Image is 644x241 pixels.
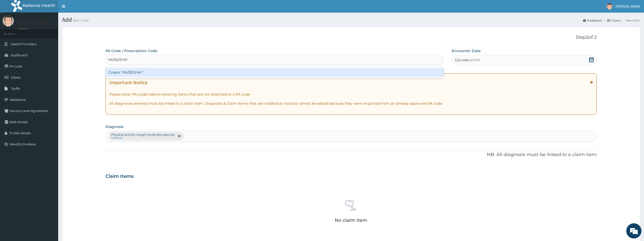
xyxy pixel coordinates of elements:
[3,15,14,27] img: User Image
[18,20,51,25] p: [PERSON_NAME]
[109,101,593,106] p: All diagnoses entered must be linked to a claim item. Diagnosis & Claim Items that are visible bu...
[106,35,597,40] p: Step 2 of 2
[72,18,89,22] small: New Claim
[616,4,640,9] span: [PERSON_NAME]
[26,28,85,35] div: Chat with us now
[607,18,621,23] a: Claims
[606,3,613,10] img: User Image
[9,25,20,38] img: d_794563401_company_1708531726252_794563401
[11,75,21,80] span: Claims
[11,86,20,91] span: Tariffs
[109,92,593,97] p: Please enter PA codes before entering items that are not attached to a PA code
[11,53,27,57] span: Dashboard
[18,28,30,31] a: Online
[11,42,37,46] span: Switch Providers
[621,18,640,23] li: New Claim
[335,218,367,223] p: No claim item
[106,124,123,129] label: Diagnosis
[106,48,157,53] label: PA Code / Prescription Code
[109,80,147,85] h1: Important Notice
[3,138,96,156] textarea: Type your message and hit 'Enter'
[106,174,134,179] h3: Claim Items
[106,151,597,158] p: NB: All diagnosis must be linked to a claim item
[29,64,70,115] span: We're online!
[583,18,602,23] a: Dashboard
[62,16,640,23] h1: Add
[452,48,481,53] label: Encounter Date
[455,58,480,63] span: DD-MM-YYYY
[83,3,95,15] div: Minimize live chat window
[106,68,444,77] div: Create "PA/B25F4F"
